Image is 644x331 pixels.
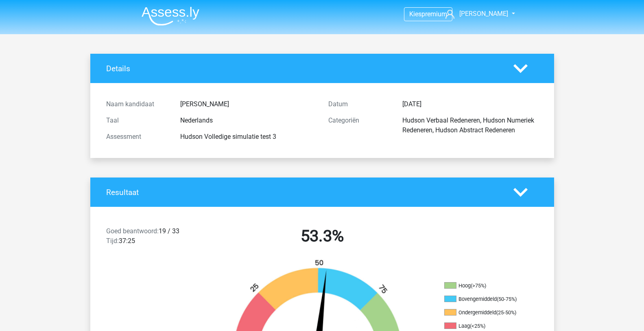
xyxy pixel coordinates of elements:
div: Naam kandidaat [100,99,174,109]
h4: Details [106,64,501,73]
div: Taal [100,116,174,125]
div: 19 / 33 37:25 [100,226,211,249]
li: Laag [444,322,526,330]
div: Datum [322,99,396,109]
div: Assessment [100,132,174,142]
div: Hudson Verbaal Redeneren, Hudson Numeriek Redeneren, Hudson Abstract Redeneren [396,116,544,135]
h4: Resultaat [106,188,501,197]
li: Hoog [444,282,526,289]
div: (<25%) [470,323,485,329]
div: Nederlands [174,116,322,125]
div: [PERSON_NAME] [174,99,322,109]
span: [PERSON_NAME] [459,10,508,18]
div: [DATE] [396,99,544,109]
span: Kies [409,10,421,18]
a: Kiespremium [404,9,452,20]
span: premium [421,10,447,18]
li: Bovengemiddeld [444,296,526,303]
a: [PERSON_NAME] [442,9,509,19]
h2: 53.3% [217,226,427,246]
div: Categoriën [322,116,396,135]
span: Goed beantwoord: [106,227,159,235]
li: Ondergemiddeld [444,309,526,316]
div: (50-75%) [497,296,517,302]
div: (>75%) [471,283,486,289]
span: Tijd: [106,237,119,245]
img: Assessly [142,7,199,26]
div: Hudson Volledige simulatie test 3 [174,132,322,142]
div: (25-50%) [496,309,516,316]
